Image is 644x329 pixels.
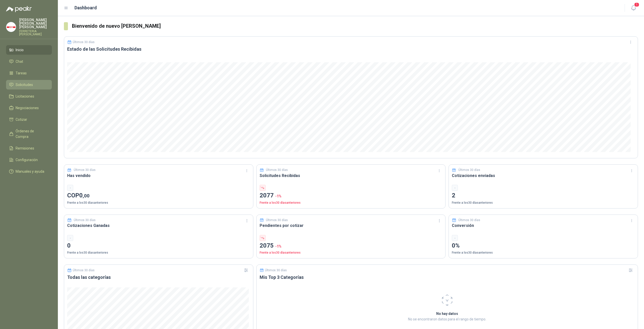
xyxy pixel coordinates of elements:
[260,274,635,280] h3: Mis Top 3 Categorías
[79,192,90,199] span: 0
[452,172,635,179] h3: Cotizaciones enviadas
[452,191,635,200] p: 2
[275,194,281,198] span: -1 %
[260,222,442,229] h3: Pendientes por cotizar
[6,103,52,113] a: Negociaciones
[73,40,95,44] p: Últimos 30 días
[19,30,52,36] p: FERRETERIA [PERSON_NAME]
[16,59,23,64] span: Chat
[452,235,458,241] div: -
[452,222,635,229] h3: Conversión
[260,200,442,205] p: Frente a los 30 días anteriores
[74,218,96,223] p: Últimos 30 días
[275,244,281,248] span: -1 %
[260,191,442,200] p: 2077
[634,2,639,7] span: 1
[629,4,638,13] button: 1
[72,22,638,30] h3: Bienvenido de nuevo [PERSON_NAME]
[6,68,52,78] a: Tareas
[452,241,635,251] p: 0%
[6,115,52,124] a: Cotizar
[6,167,52,176] a: Manuales y ayuda
[16,117,27,122] span: Cotizar
[67,172,250,179] h3: Has vendido
[16,169,44,174] span: Manuales y ayuda
[67,222,250,229] h3: Cotizaciones Ganadas
[16,105,39,111] span: Negociaciones
[19,18,52,29] p: [PERSON_NAME] [PERSON_NAME] [PERSON_NAME]
[67,241,250,251] p: 0
[452,185,458,191] div: -
[73,268,95,272] p: Últimos 30 días
[458,218,480,223] p: Últimos 30 días
[67,250,250,255] p: Frente a los 30 días anteriores
[6,155,52,165] a: Configuración
[6,22,16,32] img: Company Logo
[452,250,635,255] p: Frente a los 30 días anteriores
[458,168,480,172] p: Últimos 30 días
[67,46,635,52] h3: Estado de las Solicitudes Recibidas
[67,200,250,205] p: Frente a los 30 días anteriores
[83,193,90,199] span: ,00
[260,241,442,251] p: 2075
[6,45,52,55] a: Inicio
[74,4,97,11] h1: Dashboard
[16,47,24,53] span: Inicio
[265,268,287,272] p: Últimos 30 días
[16,94,34,99] span: Licitaciones
[359,311,535,316] h2: No hay datos
[16,145,34,151] span: Remisiones
[260,172,442,179] h3: Solicitudes Recibidas
[16,128,47,139] span: Órdenes de Compra
[6,6,32,12] img: Logo peakr
[6,126,52,141] a: Órdenes de Compra
[67,235,73,241] div: -
[16,157,38,163] span: Configuración
[67,185,73,191] div: -
[16,82,33,87] span: Solicitudes
[266,168,288,172] p: Últimos 30 días
[266,218,288,223] p: Últimos 30 días
[260,250,442,255] p: Frente a los 30 días anteriores
[16,70,27,76] span: Tareas
[74,168,96,172] p: Últimos 30 días
[6,57,52,66] a: Chat
[452,200,635,205] p: Frente a los 30 días anteriores
[6,80,52,89] a: Solicitudes
[6,143,52,153] a: Remisiones
[67,274,250,280] h3: Todas las categorías
[67,191,250,200] p: COP
[359,316,535,322] p: No se encontraron datos para el rango de tiempo.
[6,92,52,101] a: Licitaciones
